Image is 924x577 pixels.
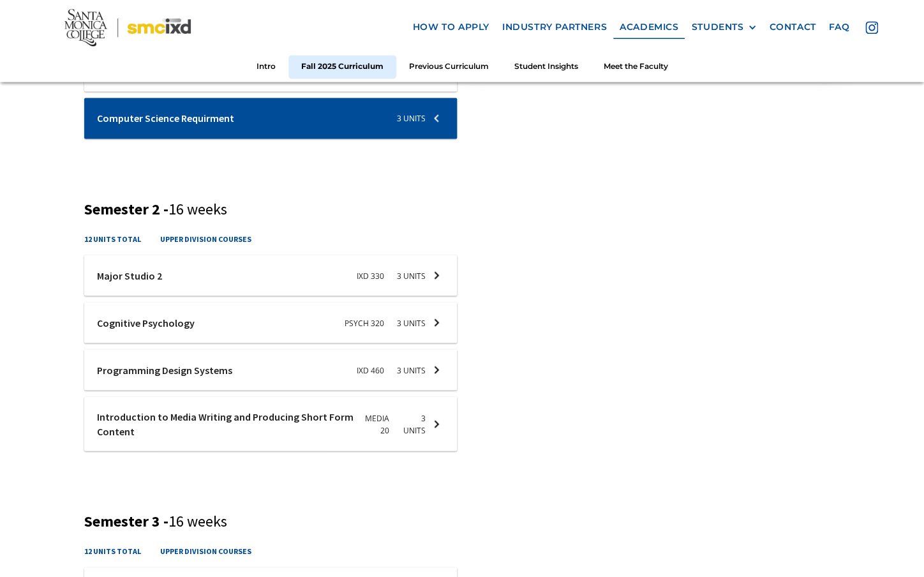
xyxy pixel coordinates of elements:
h4: 12 units total [84,544,141,557]
a: how to apply [406,16,496,40]
h4: upper division courses [160,232,251,244]
div: STUDENTS [691,22,743,33]
a: Academics [613,16,685,40]
h3: Semester 2 - [84,200,840,218]
a: contact [763,16,822,40]
img: Santa Monica College - SMC IxD logo [64,9,191,46]
h4: upper division courses [160,544,251,557]
a: faq [822,16,856,40]
span: 16 weeks [168,511,227,530]
h4: 12 units total [84,232,141,244]
a: Fall 2025 Curriculum [288,56,396,79]
a: industry partners [496,16,613,40]
span: 16 weeks [168,199,227,218]
img: icon - instagram [865,22,878,34]
h3: Semester 3 - [84,512,840,530]
div: STUDENTS [691,22,756,33]
a: Previous Curriculum [396,56,502,79]
a: Meet the Faculty [591,56,681,79]
a: Student Insights [502,56,591,79]
a: Intro [244,56,288,79]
